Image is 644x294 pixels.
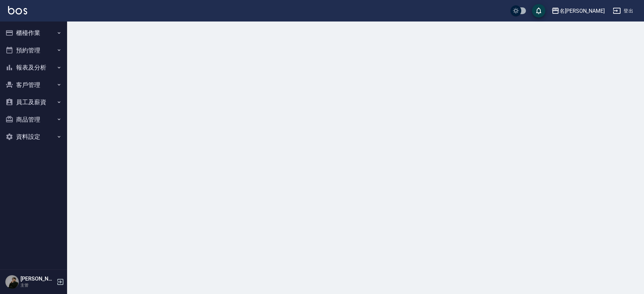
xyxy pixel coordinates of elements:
[3,59,64,76] button: 報表及分析
[532,4,545,17] button: save
[5,275,19,289] img: Person
[3,42,64,59] button: 預約管理
[3,128,64,145] button: 資料設定
[549,4,607,18] button: 名[PERSON_NAME]
[610,5,636,17] button: 登出
[20,276,55,282] h5: [PERSON_NAME]
[559,7,605,15] div: 名[PERSON_NAME]
[20,282,55,288] p: 主管
[3,93,64,111] button: 員工及薪資
[3,111,64,128] button: 商品管理
[8,6,27,14] img: Logo
[3,76,64,94] button: 客戶管理
[3,24,64,42] button: 櫃檯作業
